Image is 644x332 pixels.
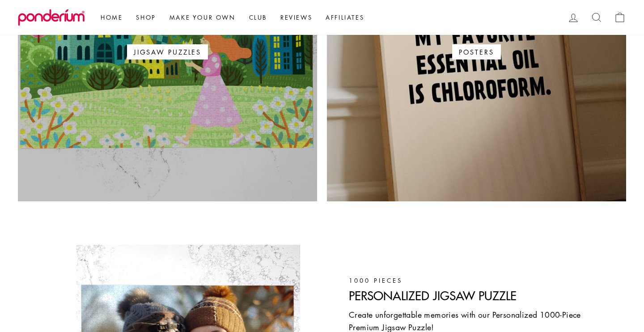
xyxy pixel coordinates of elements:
span: Posters [452,44,500,60]
a: Club [242,9,274,26]
ul: Primary [89,9,371,26]
a: Make Your Own [163,9,242,26]
a: Affiliates [319,9,371,26]
img: Ponderium [18,9,85,26]
a: Home [94,9,129,26]
span: Jigsaw Puzzles [127,44,208,60]
a: Reviews [274,9,319,26]
p: 1000 pieces [349,276,589,285]
p: Personalized Jigsaw Puzzle [349,289,589,302]
a: Shop [129,9,162,26]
